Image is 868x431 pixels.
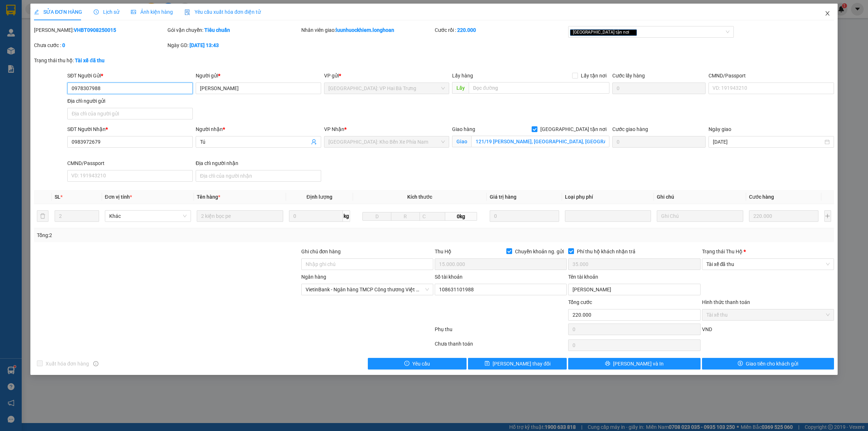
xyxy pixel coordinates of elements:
[709,126,731,132] label: Ngày giao
[434,340,567,352] div: Chưa thanh toán
[568,358,700,369] button: printer[PERSON_NAME] và In
[469,82,609,94] input: Dọc đường
[328,136,445,147] span: Nha Trang: Kho Bến Xe Phía Nam
[435,284,567,295] input: Số tài khoản
[324,72,450,80] div: VP gửi
[204,27,230,33] b: Tiêu chuẩn
[67,125,193,133] div: SĐT Người Nhận
[67,108,193,119] input: Địa chỉ của người gửi
[105,194,132,200] span: Đơn vị tính
[56,15,100,42] span: CÔNG TY TNHH CHUYỂN PHÁT NHANH BẢO AN
[749,210,818,222] input: 0
[167,41,299,49] div: Ngày GD:
[196,72,321,80] div: Người gửi
[34,9,39,14] span: edit
[657,210,743,222] input: Ghi Chú
[824,210,831,222] button: plus
[34,41,166,49] div: Chưa cước :
[167,26,299,34] div: Gói vận chuyển:
[706,309,830,320] span: Tài xế thu
[605,361,610,367] span: printer
[490,194,516,200] span: Giá trị hàng
[362,212,391,221] input: D
[825,10,830,16] span: close
[343,210,350,222] span: kg
[62,42,65,48] b: 0
[101,25,115,31] strong: MST:
[336,27,394,33] b: luunhuockhiem.longhoan
[702,326,712,332] span: VND
[3,47,75,67] span: Mã đơn: VHBT1308250014
[94,9,119,15] span: Lịch sử
[412,360,430,368] span: Yêu cầu
[34,9,82,15] span: SỬA ĐƠN HÀNG
[37,210,48,222] button: delete
[55,194,60,200] span: SL
[109,211,187,221] span: Khác
[570,29,637,36] span: [GEOGRAPHIC_DATA] tận nơi
[452,73,473,79] span: Lấy hàng
[67,159,193,167] div: CMND/Passport
[654,190,746,204] th: Ghi chú
[746,360,798,368] span: Giao tiền cho khách gửi
[457,27,476,33] b: 220.000
[37,231,335,239] div: Tổng: 2
[74,27,116,33] b: VHBT0908250015
[490,210,559,222] input: 0
[328,83,445,94] span: Hà Nội: VP Hai Bà Trưng
[20,22,38,28] strong: CSKH:
[131,9,173,15] span: Ảnh kiện hàng
[702,299,750,305] label: Hình thức thanh toán
[404,361,409,367] span: exclamation-circle
[34,56,200,64] div: Trạng thái thu hộ:
[190,42,219,48] b: [DATE] 13:43
[3,22,55,35] span: [PHONE_NUMBER]
[67,97,193,105] div: Địa chỉ người gửi
[702,248,834,255] div: Trạng thái Thu Hộ
[434,325,567,338] div: Phụ thu
[537,125,609,133] span: [GEOGRAPHIC_DATA] tận nơi
[578,72,609,80] span: Lấy tận nơi
[568,274,598,280] label: Tên tài khoản
[196,125,321,133] div: Người nhận
[612,83,706,94] input: Cước lấy hàng
[512,248,567,255] span: Chuyển khoản ng. gửi
[75,58,105,63] b: Tài xế đã thu
[184,9,190,15] img: icon
[301,274,326,280] label: Ngân hàng
[93,361,98,366] span: info-circle
[368,358,467,369] button: exclamation-circleYêu cầu
[34,26,166,34] div: [PERSON_NAME]:
[613,360,664,368] span: [PERSON_NAME] và In
[702,358,834,369] button: dollarGiao tiền cho khách gửi
[471,136,609,147] input: Giao tận nơi
[407,194,432,200] span: Kích thước
[196,170,321,182] input: Địa chỉ của người nhận
[612,136,706,148] input: Cước giao hàng
[468,358,567,369] button: save[PERSON_NAME] thay đổi
[445,212,477,221] span: 0kg
[301,249,341,254] label: Ghi chú đơn hàng
[630,30,634,34] span: close
[612,73,645,79] label: Cước lấy hàng
[67,72,193,80] div: SĐT Người Gửi
[311,139,317,145] span: user-add
[452,82,469,94] span: Lấy
[817,4,838,24] button: Close
[709,72,834,80] div: CMND/Passport
[562,190,654,204] th: Loại phụ phí
[435,274,463,280] label: Số tài khoản
[706,259,830,270] span: Tài xế đã thu
[493,360,550,368] span: [PERSON_NAME] thay đổi
[306,284,429,295] span: VietinBank - Ngân hàng TMCP Công thương Việt Nam
[301,26,433,34] div: Nhân viên giao:
[568,299,592,305] span: Tổng cước
[391,212,420,221] input: R
[197,210,283,222] input: VD: Bàn, Ghế
[452,136,471,147] span: Giao
[452,126,475,132] span: Giao hàng
[749,194,774,200] span: Cước hàng
[28,3,123,13] strong: PHIẾU DÁN LÊN HÀNG
[301,258,433,270] input: Ghi chú đơn hàng
[435,26,567,34] div: Cước rồi :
